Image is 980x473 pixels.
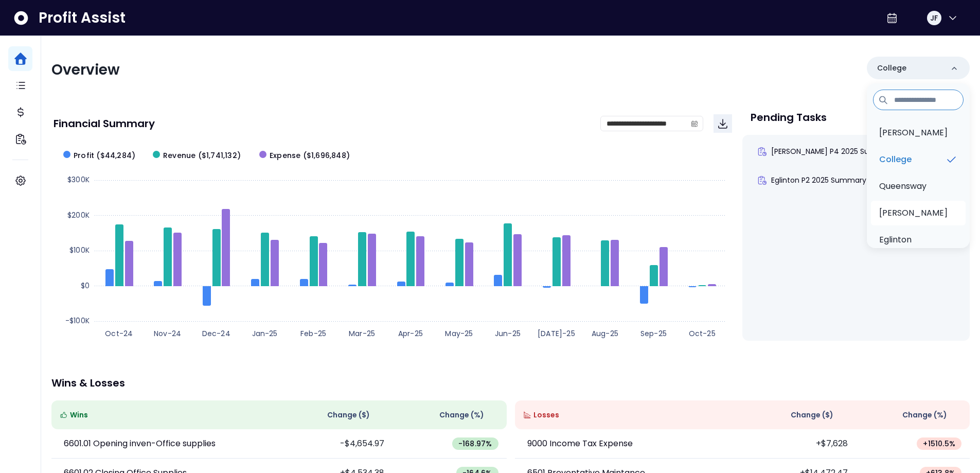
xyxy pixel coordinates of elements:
p: College [877,63,906,74]
span: Change ( $ ) [791,410,833,421]
span: Profit ($44,284) [74,150,135,161]
text: Sep-25 [640,328,667,339]
span: Overview [51,60,120,80]
td: +$7,628 [742,429,856,459]
span: -168.97 % [458,439,492,449]
text: Dec-24 [202,328,230,339]
span: JF [930,13,938,23]
text: Nov-24 [154,328,181,339]
text: Mar-25 [349,328,375,339]
text: Jan-25 [252,328,278,339]
span: Expense ($1,696,848) [270,150,350,161]
button: Download [714,114,732,133]
text: Oct-25 [689,328,716,339]
p: Queensway [879,180,926,192]
td: -$4,654.97 [279,429,393,459]
p: Pending Tasks [751,112,827,122]
span: Change (%) [902,410,947,421]
span: Wins [70,410,88,421]
span: Revenue ($1,741,132) [163,150,241,161]
span: Profit Assist [39,9,126,27]
p: [PERSON_NAME] [879,127,948,139]
span: Change ( $ ) [327,410,370,421]
p: 9000 Income Tax Expense [527,437,633,450]
p: College [879,153,912,166]
text: Jun-25 [495,328,521,339]
text: Aug-25 [592,328,618,339]
span: Losses [533,410,559,421]
text: [DATE]-25 [538,328,575,339]
p: Wins & Losses [51,378,970,388]
span: [PERSON_NAME] P4 2025 Summary [771,146,896,156]
text: $100K [69,245,90,255]
text: $200K [67,210,90,220]
text: $300K [67,174,90,185]
svg: calendar [691,120,698,127]
text: Apr-25 [398,328,423,339]
text: May-25 [445,328,473,339]
span: + 1510.5 % [923,439,955,449]
text: $0 [81,281,90,291]
span: Change (%) [439,410,484,421]
span: Eglinton P2 2025 Summary [771,175,866,185]
p: 6601.01 Opening inven-Office supplies [64,437,216,450]
p: [PERSON_NAME] [879,207,948,219]
p: Eglinton [879,234,912,246]
text: Feb-25 [300,328,326,339]
text: -$100K [65,316,90,326]
p: Financial Summary [54,118,155,129]
text: Oct-24 [105,328,133,339]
